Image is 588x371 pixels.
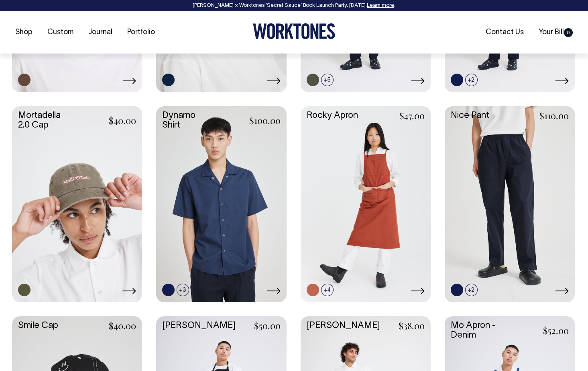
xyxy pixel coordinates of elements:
[465,74,478,86] span: +2
[12,26,36,39] a: Shop
[177,284,189,296] span: +3
[321,284,334,296] span: +4
[535,26,576,39] a: Your Bill0
[465,284,478,296] span: +2
[44,26,77,39] a: Custom
[321,74,334,86] span: +5
[85,26,116,39] a: Journal
[482,26,527,39] a: Contact Us
[564,28,573,37] span: 0
[8,3,580,8] div: [PERSON_NAME] × Worktones ‘Secret Sauce’ Book Launch Party, [DATE]. .
[124,26,158,39] a: Portfolio
[367,3,394,8] a: Learn more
